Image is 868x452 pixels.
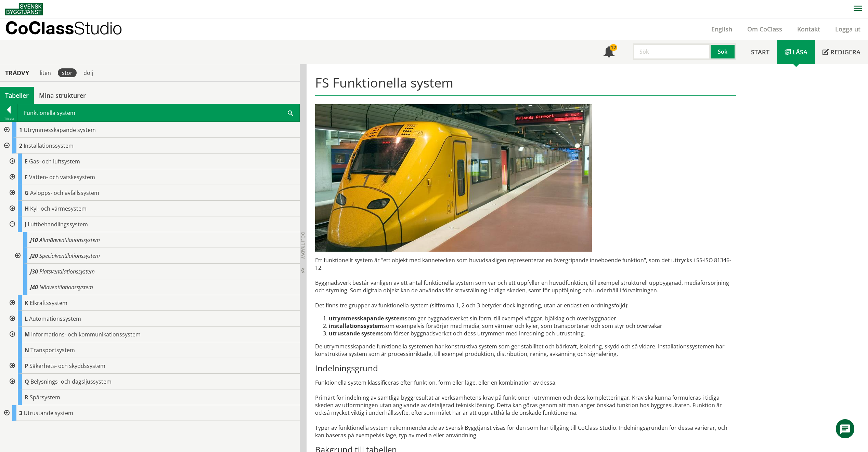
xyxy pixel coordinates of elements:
span: Luftbehandlingssystem [28,221,88,228]
span: Automationssystem [29,315,81,322]
strong: installationssystem [329,322,383,330]
span: Dölj trädvy [300,232,306,259]
span: 1 [19,126,22,134]
li: som förser byggnadsverket och dess utrymmen med inredning och utrustning. [329,330,736,337]
span: Elkraftssystem [30,299,67,307]
span: 2 [19,142,22,149]
span: L [25,315,28,322]
span: J20 [30,252,38,260]
span: J30 [30,268,38,275]
a: Logga ut [828,25,868,33]
img: arlanda-express-2.jpg [315,104,592,252]
span: Sök i tabellen [288,109,293,116]
span: Gas- och luftsystem [29,158,80,165]
span: Redigera [830,48,860,56]
span: Studio [74,18,122,38]
strong: utrymmesskapande system [329,315,405,322]
span: Informations- och kommunikationssystem [31,331,141,338]
a: Läsa [777,40,815,64]
span: Vatten- och vätskesystem [29,173,95,181]
span: Notifikationer [604,47,614,58]
span: J40 [30,283,38,291]
span: R [25,394,28,401]
strong: utrustande system [329,330,381,337]
a: Mina strukturer [34,87,91,104]
span: Transportsystem [30,346,75,354]
span: K [25,299,28,307]
img: Svensk Byggtjänst [5,3,43,15]
div: 12 [610,44,617,51]
span: N [25,346,29,354]
span: Platsventilationssystem [39,268,95,275]
span: J [25,221,26,228]
span: 3 [19,409,22,417]
span: Läsa [792,48,807,56]
div: stor [58,68,77,77]
div: Tillbaka [0,116,17,121]
a: 12 [596,40,622,64]
span: H [25,205,29,212]
a: Om CoClass [740,25,790,33]
span: Utrustande system [24,409,73,417]
span: Installationssystem [24,142,74,149]
div: Trädvy [1,69,33,77]
a: CoClassStudio [5,18,137,40]
span: Spårsystem [30,394,60,401]
div: liten [36,68,55,77]
span: Nödventilationssystem [39,283,93,291]
a: Start [743,40,777,64]
span: G [25,189,29,197]
div: dölj [79,68,97,77]
span: E [25,158,28,165]
span: Belysnings- och dagsljussystem [30,378,112,385]
li: som exempelvis försörjer med media, som värmer och kyler, som trans­porterar och som styr och öve... [329,322,736,330]
span: Avlopps- och avfallssystem [30,189,99,197]
button: Sök [711,43,736,60]
span: Q [25,378,29,385]
h1: FS Funktionella system [315,75,736,96]
span: Start [751,48,769,56]
span: Kyl- och värmesystem [30,205,87,212]
span: Utrymmesskapande system [24,126,96,134]
h3: Indelningsgrund [315,363,736,373]
a: English [704,25,740,33]
li: som ger byggnadsverket sin form, till exempel väggar, bjälklag och överbyggnader [329,315,736,322]
span: P [25,362,28,370]
a: Kontakt [790,25,828,33]
span: Säkerhets- och skyddssystem [29,362,105,370]
span: J10 [30,236,38,244]
span: M [25,331,30,338]
p: CoClass [5,24,122,32]
input: Sök [633,43,711,60]
span: Specialventilationssystem [39,252,100,260]
div: Funktionella system [18,104,299,121]
span: F [25,173,28,181]
span: Allmänventilationssystem [39,236,100,244]
a: Redigera [815,40,868,64]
